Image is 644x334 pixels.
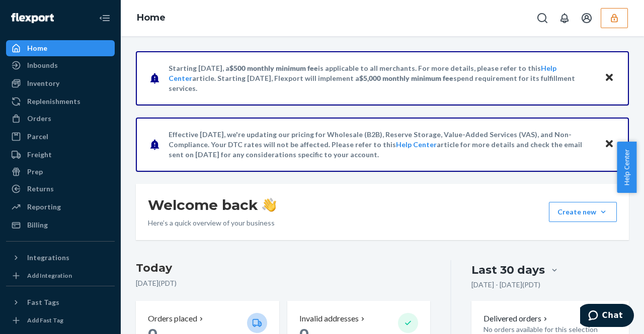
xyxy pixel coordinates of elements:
[27,202,61,212] div: Reporting
[27,78,59,88] div: Inventory
[129,4,174,33] ol: breadcrumbs
[549,202,617,222] button: Create new
[27,271,72,280] div: Add Integration
[27,43,47,53] div: Home
[6,40,115,56] a: Home
[471,262,545,278] div: Last 30 days
[6,217,115,233] a: Billing
[148,313,197,324] p: Orders placed
[148,196,276,214] h1: Welcome back
[11,13,54,23] img: Flexport logo
[617,142,636,193] button: Help Center
[6,199,115,215] a: Reporting
[136,260,430,276] h3: Today
[27,316,63,324] div: Add Fast Tag
[137,12,166,23] a: Home
[577,8,597,28] button: Open account menu
[27,114,51,124] div: Orders
[6,147,115,163] a: Freight
[27,150,52,160] div: Freight
[471,280,540,290] p: [DATE] - [DATE] ( PDT )
[262,198,276,212] img: hand-wave emoji
[95,8,115,28] button: Close Navigation
[148,218,276,228] p: Here’s a quick overview of your business
[6,75,115,91] a: Inventory
[580,304,634,329] iframe: Opens a widget where you can chat to one of our agents
[6,164,115,180] a: Prep
[554,8,575,28] button: Open notifications
[299,313,359,324] p: Invalid addresses
[27,297,59,307] div: Fast Tags
[169,63,595,93] p: Starting [DATE], a is applicable to all merchants. For more details, please refer to this article...
[27,60,58,70] div: Inbounds
[27,184,54,194] div: Returns
[532,8,552,28] button: Open Search Box
[27,253,69,263] div: Integrations
[169,130,595,160] p: Effective [DATE], we're updating our pricing for Wholesale (B2B), Reserve Storage, Value-Added Se...
[6,93,115,109] a: Replenishments
[603,71,616,85] button: Close
[6,294,115,310] button: Fast Tags
[484,313,549,324] button: Delivered orders
[27,96,80,106] div: Replenishments
[6,270,115,282] a: Add Integration
[229,64,318,72] span: $500 monthly minimum fee
[27,220,48,230] div: Billing
[359,74,453,82] span: $5,000 monthly minimum fee
[6,314,115,326] a: Add Fast Tag
[6,110,115,127] a: Orders
[6,181,115,197] a: Returns
[27,132,48,142] div: Parcel
[6,250,115,266] button: Integrations
[6,129,115,145] a: Parcel
[603,137,616,152] button: Close
[396,140,437,149] a: Help Center
[6,57,115,73] a: Inbounds
[27,167,43,177] div: Prep
[136,278,430,288] p: [DATE] ( PDT )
